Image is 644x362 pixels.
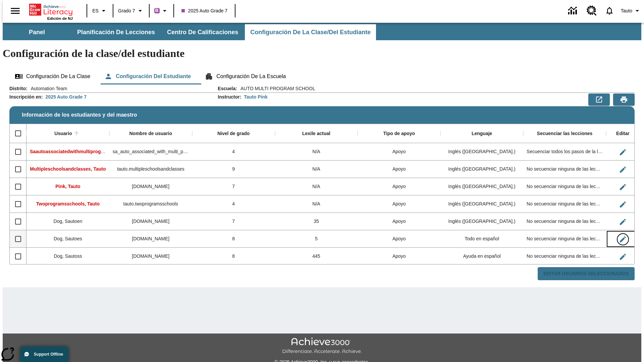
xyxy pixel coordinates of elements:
div: 4 [192,195,275,213]
div: No secuenciar ninguna de las lecciones [523,195,606,213]
div: No secuenciar ninguna de las lecciones [523,248,606,265]
div: sautoen.dog [109,213,192,230]
span: Support Offline [34,352,63,357]
span: ES [92,7,99,14]
div: Inglés (EE. UU.) [440,213,523,230]
span: Dog, Sautoes [54,236,82,241]
button: Exportar a CSV [588,94,610,106]
a: Centro de recursos, Se abrirá en una pestaña nueva. [583,2,601,20]
div: Apoyo [358,195,440,213]
div: Configuración de la clase/del estudiante [9,68,635,84]
button: Vista previa de impresión [613,94,635,106]
a: Centro de información [564,2,583,20]
div: N/A [275,161,358,178]
div: 35 [275,213,358,230]
div: Subbarra de navegación [3,24,377,40]
button: Planificación de lecciones [72,24,160,40]
div: Apoyo [358,213,440,230]
span: Saautoassociatedwithmultiprogr, Saautoassociatedwithmultiprogr [30,149,178,154]
h2: Inscripción en : [9,94,43,100]
button: Lenguaje: ES, Selecciona un idioma [89,5,111,17]
button: Centro de calificaciones [162,24,244,40]
span: Edición de NJ [47,16,73,20]
div: Apoyo [358,230,440,248]
div: Apoyo [358,143,440,161]
div: Ayuda en español [440,248,523,265]
span: Configuración de la clase/del estudiante [250,28,371,36]
div: Apoyo [358,178,440,195]
span: Dog, Sautoss [54,253,82,259]
span: AUTO MULTI PROGRAM SCHOOL [237,85,315,92]
div: Portada [29,2,73,20]
button: Editar Usuario [616,145,630,159]
div: sa_auto_associated_with_multi_program_classes [109,143,192,161]
div: 5 [275,230,358,248]
button: Editar Usuario [616,198,630,211]
div: Usuario [54,131,72,137]
button: Configuración de la clase/del estudiante [245,24,376,40]
div: N/A [275,143,358,161]
div: Tauto Pink [244,94,268,100]
div: Inglés (EE. UU.) [440,143,523,161]
div: 2025 Auto Grade 7 [46,94,87,100]
div: No secuenciar ninguna de las lecciones [523,213,606,230]
button: Support Offline [20,347,68,362]
span: B [155,6,159,15]
div: tauto.twoprogramsschools [109,195,192,213]
div: Nombre de usuario [129,131,172,137]
button: Boost El color de la clase es morado/púrpura. Cambiar el color de la clase. [152,5,171,17]
div: Lenguaje [472,131,492,137]
div: Inglés (EE. UU.) [440,195,523,213]
h2: Distrito : [9,86,28,92]
div: 7 [192,178,275,195]
div: tauto.multipleschoolsandclasses [109,161,192,178]
div: Editar [616,131,630,137]
button: Abrir el menú lateral [5,1,25,21]
div: 445 [275,248,358,265]
button: Configuración de la clase [9,68,96,84]
div: Secuenciar todos los pasos de la lección [523,143,606,161]
h2: Escuela : [218,86,237,92]
span: Pink, Tauto [55,184,80,189]
span: Panel [29,28,45,36]
div: Inglés (EE. UU.) [440,178,523,195]
div: Subbarra de navegación [3,23,641,40]
img: Achieve3000 Differentiate Accelerate Achieve [282,338,362,355]
div: Nivel de grado [217,131,250,137]
div: N/A [275,195,358,213]
button: Editar Usuario [616,250,630,263]
span: Automation Team [28,85,67,92]
div: N/A [275,178,358,195]
div: 8 [192,230,275,248]
div: 7 [192,213,275,230]
button: Grado: Grado 7, Elige un grado [115,5,147,17]
div: Secuenciar las lecciones [537,131,593,137]
span: Planificación de lecciones [77,28,155,36]
div: Lexile actual [302,131,330,137]
div: 8 [192,248,275,265]
h1: Configuración de la clase/del estudiante [3,47,641,60]
span: Información de los estudiantes y del maestro [22,112,137,118]
div: Apoyo [358,161,440,178]
span: Twoprogramsschools, Tauto [36,201,100,206]
button: Editar Usuario [616,163,630,176]
div: Todo en español [440,230,523,248]
span: Centro de calificaciones [167,28,238,36]
button: Editar Usuario [616,215,630,229]
div: Tipo de apoyo [383,131,415,137]
div: sautoss.dog [109,248,192,265]
span: Dog, Sautoen [54,219,83,224]
div: Inglés (EE. UU.) [440,161,523,178]
div: 9 [192,161,275,178]
button: Perfil/Configuración [618,5,644,17]
div: Información de los estudiantes y del maestro [9,85,635,281]
span: Multipleschoolsandclasses, Tauto [30,166,106,172]
button: Panel [3,24,70,40]
span: 2025 Auto Grade 7 [181,7,228,14]
button: Editar Usuario [616,233,630,246]
span: Grado 7 [118,7,135,14]
button: Editar Usuario [616,180,630,194]
div: Apoyo [358,248,440,265]
button: Configuración del estudiante [99,68,196,84]
div: sautoes.dog [109,230,192,248]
